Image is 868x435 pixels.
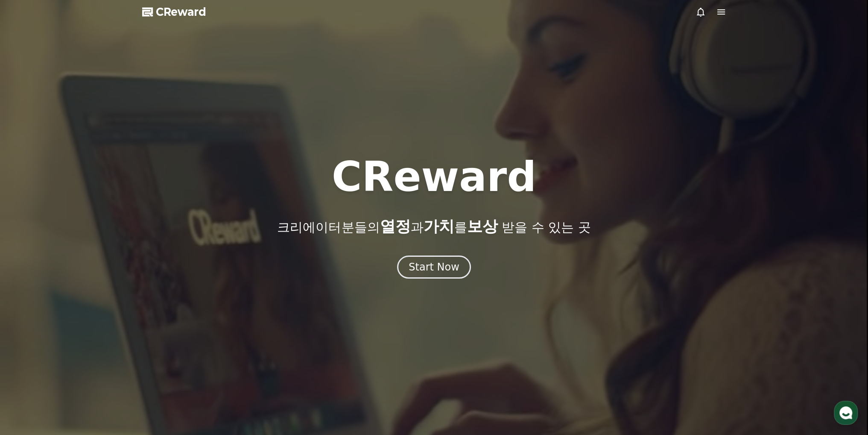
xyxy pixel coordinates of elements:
[132,284,142,291] span: 설정
[380,217,410,235] span: 열정
[332,156,536,197] h1: CReward
[3,271,56,292] a: 홈
[277,218,590,235] p: 크리에이터분들의 과 를 받을 수 있는 곳
[423,217,454,235] span: 가치
[56,271,110,292] a: 대화
[78,284,88,291] span: 대화
[409,260,459,274] div: Start Now
[156,5,206,19] span: CReward
[397,264,471,272] a: Start Now
[27,284,32,291] span: 홈
[110,271,164,292] a: 설정
[397,256,471,279] button: Start Now
[467,217,497,235] span: 보상
[142,5,206,19] a: CReward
